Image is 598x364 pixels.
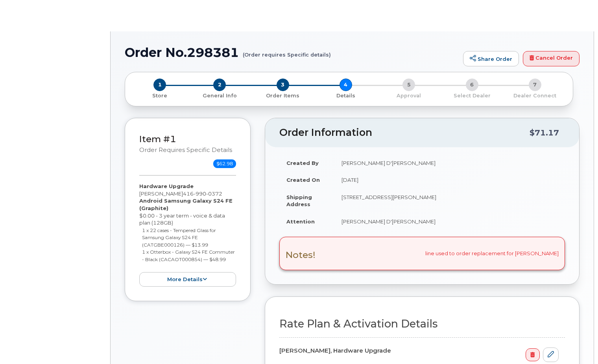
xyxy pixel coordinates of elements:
h4: [PERSON_NAME], Hardware Upgrade [279,348,559,354]
div: [PERSON_NAME] $0.00 - 3 year term - voice & data plan (128GB) [139,183,236,287]
p: Store [135,92,185,99]
a: Cancel Order [523,51,580,67]
small: (Order requires Specific details) [243,46,331,58]
span: 416 [183,190,222,197]
span: 0372 [206,190,222,197]
strong: Attention [286,218,315,225]
h2: Rate Plan & Activation Details [279,318,565,330]
strong: Created By [286,160,319,166]
strong: Android Samsung Galaxy S24 FE (Graphite) [139,198,233,211]
span: 2 [213,79,226,91]
h1: Order No.298381 [125,46,459,59]
span: $62.98 [213,159,236,168]
a: 1 Store [131,91,188,99]
span: 1 [153,79,166,91]
span: 3 [277,79,289,91]
button: more details [139,272,236,287]
span: 990 [194,190,206,197]
small: Order requires Specific details [139,146,232,154]
strong: Shipping Address [286,194,312,208]
td: [STREET_ADDRESS][PERSON_NAME] [334,188,565,213]
a: 3 Order Items [251,91,314,99]
small: 1 x 22 cases - Tempered Glass for Samsung Galaxy S24 FE (CATGBE000126) — $13.99 [142,227,216,248]
a: Item #1 [139,134,176,145]
td: [PERSON_NAME] D'[PERSON_NAME] [334,154,565,172]
small: 1 x Otterbox - Galaxy S24 FE Commuter - Black (CACAOT000854) — $48.99 [142,249,235,262]
p: General Info [191,92,248,99]
a: 2 General Info [188,91,251,99]
strong: Created On [286,177,320,183]
strong: Hardware Upgrade [139,183,194,189]
a: Share Order [463,51,519,67]
div: $71.17 [530,125,559,140]
td: [PERSON_NAME] D'[PERSON_NAME] [334,213,565,230]
p: Order Items [255,92,311,99]
h3: Notes! [286,250,316,260]
div: line used to order replacement for [PERSON_NAME] [279,237,565,270]
h2: Order Information [279,127,530,138]
td: [DATE] [334,171,565,188]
